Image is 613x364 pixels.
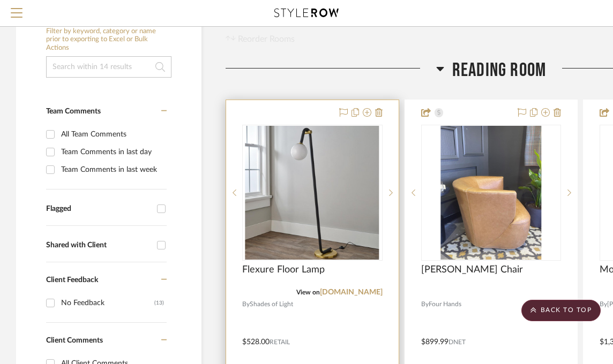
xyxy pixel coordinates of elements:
span: By [600,299,607,309]
a: [DOMAIN_NAME] [320,289,383,296]
h6: Filter by keyword, category or name prior to exporting to Excel or Bulk Actions [46,27,171,52]
div: 0 [243,125,382,260]
div: Shared with Client [46,241,152,250]
span: [PERSON_NAME] Chair [421,264,523,276]
input: Search within 14 results [46,56,171,78]
scroll-to-top-button: BACK TO TOP [521,300,601,321]
div: Team Comments in last week [61,161,164,178]
span: Client Comments [46,337,103,344]
span: Shades of Light [250,299,293,309]
div: 0 [422,125,561,260]
span: By [421,299,429,309]
div: Flagged [46,204,152,214]
span: Reorder Rooms [238,33,295,45]
div: No Feedback [61,294,154,312]
span: By [242,299,250,309]
span: Team Comments [46,108,101,115]
span: Reading Room [452,59,546,82]
div: (13) [154,294,164,312]
button: Reorder Rooms [226,33,295,45]
img: Mila Swivel Chair [441,126,542,260]
div: Team Comments in last day [61,143,164,161]
img: Flexure Floor Lamp [245,126,379,260]
span: Client Feedback [46,276,98,284]
span: Flexure Floor Lamp [242,264,325,276]
span: View on [296,289,320,295]
span: Four Hands [429,299,461,309]
div: All Team Comments [61,126,164,143]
